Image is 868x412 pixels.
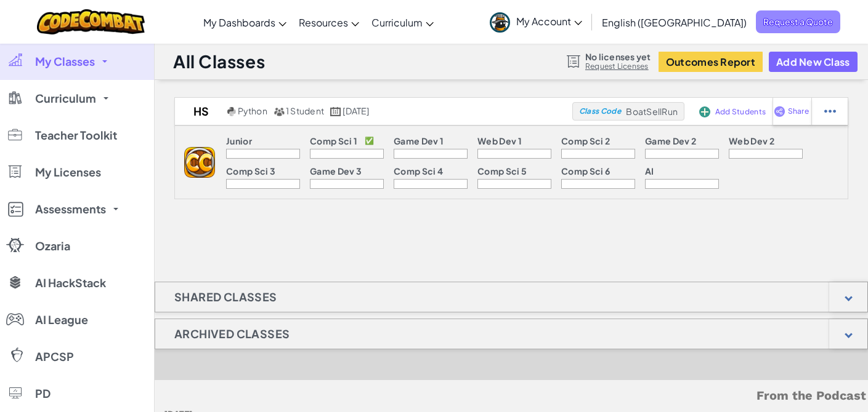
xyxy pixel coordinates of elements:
[310,136,357,146] p: Comp Sci 1
[659,52,763,72] button: Outcomes Report
[35,167,101,178] span: My Licenses
[343,105,369,116] span: [DATE]
[310,166,362,176] p: Game Dev 3
[477,136,522,146] p: Web Dev 1
[477,166,527,176] p: Comp Sci 5
[203,16,275,29] span: My Dashboards
[175,102,572,121] a: HS Python 1 Student [DATE]
[226,166,275,176] p: Comp Sci 3
[197,6,293,39] a: My Dashboards
[365,6,440,39] a: Curriculum
[516,15,582,28] span: My Account
[729,136,774,146] p: Web Dev 2
[484,2,588,41] a: My Account
[35,204,106,215] span: Assessments
[226,136,252,146] p: Junior
[155,319,309,349] h1: Archived Classes
[490,12,510,33] img: avatar
[35,277,106,288] span: AI HackStack
[645,136,696,146] p: Game Dev 2
[645,166,654,176] p: AI
[585,61,651,71] a: Request Licenses
[35,93,96,104] span: Curriculum
[286,105,324,116] span: 1 Student
[561,166,610,176] p: Comp Sci 6
[238,105,267,116] span: Python
[365,136,374,146] p: ✅
[579,108,621,115] span: Class Code
[715,108,766,116] span: Add Students
[561,136,610,146] p: Comp Sci 2
[274,107,285,116] img: MultipleUsers.png
[756,10,840,33] a: Request a Quote
[35,130,117,141] span: Teacher Toolkit
[585,52,651,61] span: No licenses yet
[35,56,95,67] span: My Classes
[184,147,215,178] img: logo
[371,16,423,29] span: Curriculum
[155,282,296,312] h1: Shared Classes
[164,386,866,405] h5: From the Podcast
[35,314,88,325] span: AI League
[227,107,237,116] img: python.png
[699,106,710,117] img: IconAddStudents.svg
[394,166,443,176] p: Comp Sci 4
[626,106,678,117] span: BoatSellRun
[602,16,747,29] span: English ([GEOGRAPHIC_DATA])
[824,106,836,117] img: IconStudentEllipsis.svg
[37,9,145,34] img: CodeCombat logo
[293,6,365,39] a: Resources
[769,52,858,72] button: Add New Class
[35,240,70,252] span: Ozaria
[394,136,444,146] p: Game Dev 1
[330,107,341,116] img: calendar.svg
[173,50,265,73] h1: All Classes
[299,16,348,29] span: Resources
[596,6,753,39] a: English ([GEOGRAPHIC_DATA])
[774,106,785,117] img: IconShare_Purple.svg
[175,102,224,121] h2: HS
[788,108,809,115] span: Share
